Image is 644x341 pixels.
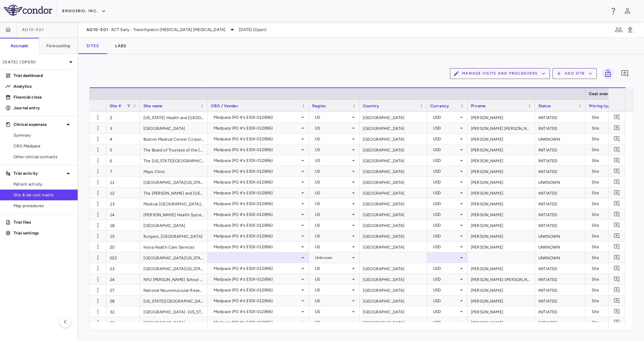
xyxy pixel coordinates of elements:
div: [PERSON_NAME] [467,317,535,328]
div: 3 [106,123,140,133]
div: Site [592,209,627,220]
button: Sites [78,38,107,54]
div: [PERSON_NAME] [467,144,535,155]
div: [PERSON_NAME] [467,285,535,295]
div: Medical [GEOGRAPHIC_DATA][US_STATE]- [GEOGRAPHIC_DATA] [140,198,208,209]
button: Manage Visits and Procedures [450,68,550,79]
div: Site [592,252,627,263]
div: [GEOGRAPHIC_DATA] [140,220,208,230]
svg: Add comment [614,276,620,282]
div: US [315,144,351,155]
div: INITIATED [535,209,586,220]
button: Add comment [612,264,621,273]
div: Medpace (PO #'s EIDX-012896) [214,155,300,166]
button: Add comment [612,285,621,294]
svg: Add comment [614,168,620,174]
div: USD [433,209,459,220]
button: Add comment [612,318,621,327]
p: Trial settings [14,230,72,236]
div: US [315,177,351,188]
div: [GEOGRAPHIC_DATA] [359,144,427,155]
div: National Neuromuscular Research Institute [140,285,208,295]
div: [PERSON_NAME] [467,295,535,306]
div: US [315,241,351,252]
div: USD [433,306,459,317]
div: [PERSON_NAME] [467,198,535,209]
div: 23 [106,263,140,274]
div: USD [433,198,459,209]
div: [PERSON_NAME] [467,166,535,176]
button: Add comment [612,188,621,197]
div: 27 [106,285,140,295]
span: [DATE] (Open) [239,27,266,33]
div: Medpace (PO #'s EIDX-012896) [214,188,300,198]
div: Mayo Clinic [140,166,208,176]
button: Add comment [612,113,621,122]
div: [GEOGRAPHIC_DATA] [359,220,427,230]
div: [PERSON_NAME] [467,241,535,252]
div: [GEOGRAPHIC_DATA] [359,188,427,198]
div: USD [433,263,459,274]
h6: Accruals [10,43,28,49]
svg: Add comment [614,179,620,185]
span: CRO / Vendor [211,104,238,108]
svg: Add comment [614,136,620,142]
div: 023 [106,252,140,263]
div: [PERSON_NAME] [467,263,535,274]
div: The [US_STATE][GEOGRAPHIC_DATA] [140,155,208,166]
div: Site [592,263,627,274]
svg: Add comment [614,244,620,250]
div: USD [433,220,459,231]
svg: Add comment [614,254,620,261]
div: Medpace (PO #'s EIDX-012896) [214,231,300,241]
div: [GEOGRAPHIC_DATA] [359,112,427,122]
div: [GEOGRAPHIC_DATA] [359,263,427,274]
div: Medpace (PO #'s EIDX-012896) [214,177,300,188]
div: USD [433,231,459,241]
div: US [315,209,351,220]
button: Add comment [612,275,621,284]
div: Site [592,220,627,231]
svg: Add comment [614,200,620,207]
svg: Add comment [614,287,620,293]
button: Add comment [612,167,621,176]
div: US [315,134,351,144]
button: Add comment [612,123,621,133]
div: Inova Health Care Services [140,241,208,252]
span: Patient activity [14,181,72,187]
div: Medpace (PO #'s EIDX-012896) [214,198,300,209]
div: INITIATED [535,144,586,155]
div: 6 [106,155,140,166]
span: Other clinical contracts [14,154,72,160]
div: [US_STATE] Health and [GEOGRAPHIC_DATA] [140,112,208,122]
p: Analytics [14,83,72,89]
svg: Add comment [614,222,620,228]
div: [PERSON_NAME] Health System [140,209,208,220]
div: USD [433,177,459,188]
div: [GEOGRAPHIC_DATA] [359,123,427,133]
div: Medpace (PO #'s EIDX-012896) [214,285,300,295]
div: Medpace (PO #'s EIDX-012896) [214,263,300,274]
div: Site [592,306,627,317]
div: [GEOGRAPHIC_DATA] [359,317,427,328]
svg: Add comment [614,233,620,239]
div: [GEOGRAPHIC_DATA] [359,295,427,306]
span: Currency [430,104,449,108]
div: [GEOGRAPHIC_DATA] [140,317,208,328]
div: USD [433,155,459,166]
span: ACT Early - Transthyretin [MEDICAL_DATA] [MEDICAL_DATA] [111,27,225,33]
div: 5 [106,144,140,155]
svg: Add comment [614,308,620,315]
button: BridgeBio, Inc. [62,6,106,17]
div: Boston Medical Center Corporation [140,134,208,144]
div: USD [433,144,459,155]
div: Site [592,295,627,306]
div: Site [592,166,627,177]
span: Map procedures [14,203,72,209]
div: US [315,155,351,166]
div: US [315,112,351,123]
div: Site [592,155,627,166]
div: 13 [106,198,140,209]
div: [PERSON_NAME] [467,306,535,317]
div: USD [433,123,459,134]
